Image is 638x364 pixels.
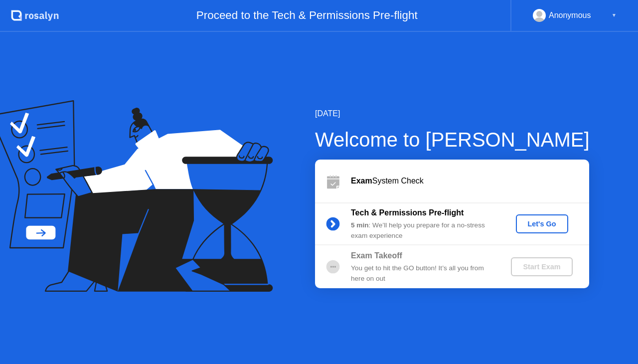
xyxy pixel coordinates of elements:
[315,108,590,120] div: [DATE]
[351,263,494,284] div: You get to hit the GO button! It’s all you from here on out
[515,263,568,271] div: Start Exam
[516,214,568,233] button: Let's Go
[351,175,589,187] div: System Check
[315,125,590,155] div: Welcome to [PERSON_NAME]
[351,220,494,241] div: : We’ll help you prepare for a no-stress exam experience
[351,221,369,229] b: 5 min
[511,257,572,276] button: Start Exam
[351,177,372,185] b: Exam
[520,220,564,228] div: Let's Go
[549,9,591,22] div: Anonymous
[351,251,402,260] b: Exam Takeoff
[612,9,617,22] div: ▼
[351,208,464,217] b: Tech & Permissions Pre-flight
